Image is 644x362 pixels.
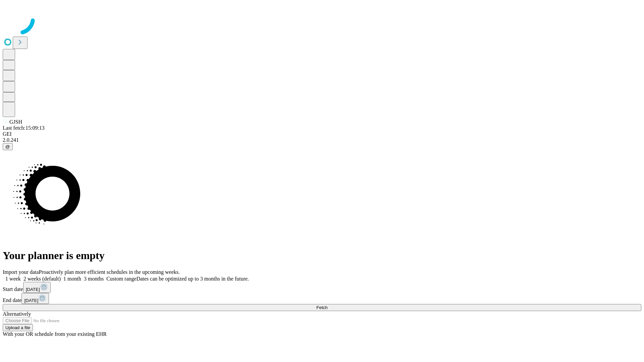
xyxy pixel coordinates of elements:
[3,304,641,311] button: Fetch
[23,276,61,282] span: 2 weeks (default)
[3,269,39,275] span: Import your data
[3,125,45,131] span: Last fetch: 15:09:13
[26,287,40,292] span: [DATE]
[5,276,21,282] span: 1 week
[3,293,641,304] div: End date
[84,276,104,282] span: 3 months
[3,324,33,331] button: Upload a file
[3,282,641,293] div: Start date
[3,311,31,317] span: Alternatively
[3,131,641,137] div: GEI
[21,293,49,304] button: [DATE]
[5,144,10,149] span: @
[23,282,51,293] button: [DATE]
[3,249,641,262] h1: Your planner is empty
[39,269,180,275] span: Proactively plan more efficient schedules in the upcoming weeks.
[106,276,136,282] span: Custom range
[63,276,81,282] span: 1 month
[9,119,22,125] span: GJSH
[137,276,249,282] span: Dates can be optimized up to 3 months in the future.
[24,298,38,303] span: [DATE]
[3,331,107,337] span: With your OR schedule from your existing EHR
[316,305,327,310] span: Fetch
[3,137,641,143] div: 2.0.241
[3,143,13,150] button: @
